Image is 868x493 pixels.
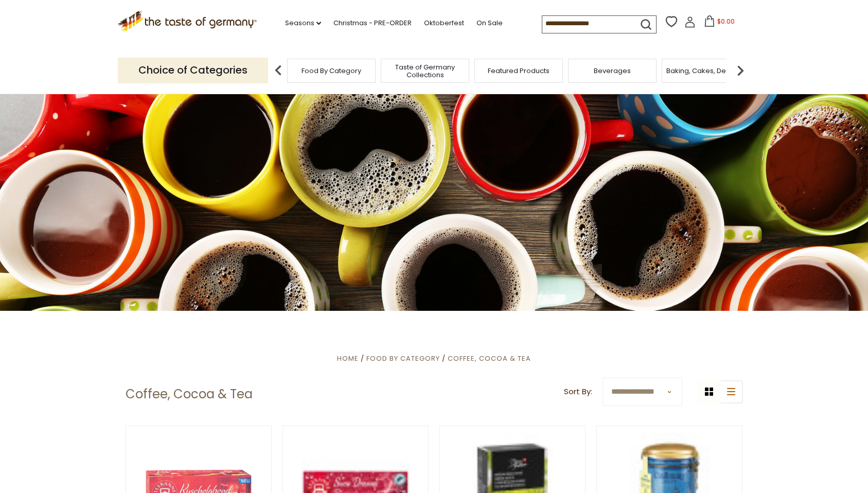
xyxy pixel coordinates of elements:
[488,67,550,75] a: Featured Products
[285,17,321,29] a: Seasons
[126,386,253,402] h1: Coffee, Cocoa & Tea
[666,67,746,75] a: Baking, Cakes, Desserts
[730,60,751,81] img: next arrow
[476,17,503,29] a: On Sale
[564,385,592,398] label: Sort By:
[717,17,735,26] span: $0.00
[333,17,412,29] a: Christmas - PRE-ORDER
[337,354,359,363] a: Home
[448,354,531,363] a: Coffee, Cocoa & Tea
[268,60,289,81] img: previous arrow
[594,67,631,75] a: Beverages
[118,58,268,83] p: Choice of Categories
[302,67,361,75] a: Food By Category
[424,17,464,29] a: Oktoberfest
[366,354,440,363] a: Food By Category
[698,15,741,31] button: $0.00
[384,63,466,79] a: Taste of Germany Collections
